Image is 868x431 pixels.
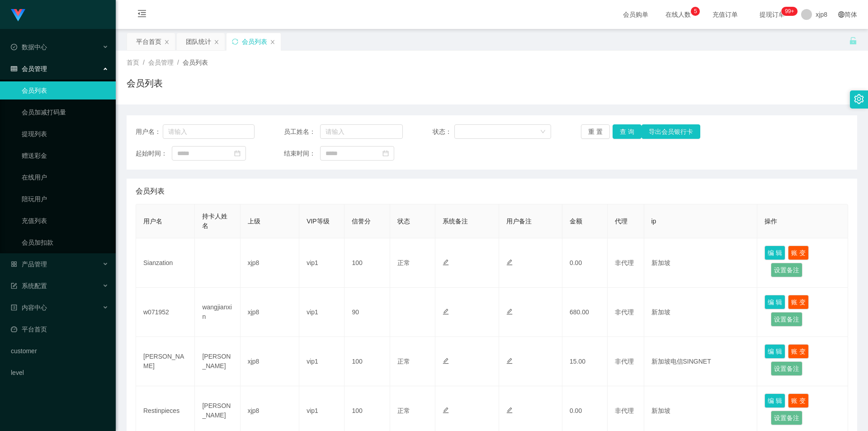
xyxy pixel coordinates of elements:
span: 状态 [397,218,410,225]
span: VIP等级 [307,218,330,225]
span: 非代理 [615,407,634,414]
i: 图标: global [838,11,844,18]
i: 图标: menu-fold [127,0,157,29]
i: 图标: check-circle-o [11,44,17,50]
button: 账 变 [788,246,809,260]
input: 请输入 [320,124,403,139]
sup: 5 [691,7,700,16]
i: 图标: edit [443,407,449,413]
button: 导出会员银行卡 [642,124,700,139]
span: 结束时间： [284,149,320,158]
td: vip1 [299,337,344,386]
button: 编 辑 [764,393,785,408]
span: 系统备注 [443,218,468,225]
td: xjp8 [241,337,299,386]
i: 图标: edit [443,358,449,364]
i: 图标: close [270,39,275,45]
span: 非代理 [615,259,634,266]
button: 编 辑 [764,295,785,309]
td: [PERSON_NAME] [136,337,195,386]
span: 提现订单 [755,11,789,18]
td: vip1 [299,238,344,288]
i: 图标: close [164,39,170,45]
span: 操作 [764,218,777,225]
span: 会员管理 [148,59,174,66]
span: 充值订单 [708,11,742,18]
a: 充值列表 [22,212,108,230]
span: 在线人数 [661,11,695,18]
span: 首页 [127,59,139,66]
a: level [11,364,108,382]
span: 非代理 [615,308,634,316]
i: 图标: appstore-o [11,261,17,267]
i: 图标: down [540,129,546,135]
td: 新加坡电信SINGNET [644,337,758,386]
span: 用户名： [136,127,163,137]
i: 图标: setting [854,94,864,104]
td: 新加坡 [644,238,758,288]
i: 图标: edit [443,308,449,315]
span: 会员列表 [136,186,165,197]
td: 100 [344,337,390,386]
span: 上级 [248,218,260,225]
i: 图标: edit [443,259,449,265]
button: 账 变 [788,295,809,309]
span: 非代理 [615,358,634,365]
span: 用户名 [143,218,162,225]
span: 起始时间： [136,149,172,158]
span: / [143,59,145,66]
span: 内容中心 [11,304,47,311]
a: 图标: dashboard平台首页 [11,320,108,338]
td: 100 [344,238,390,288]
p: 5 [694,7,697,16]
i: 图标: unlock [849,37,857,45]
span: / [177,59,179,66]
button: 查 询 [613,124,642,139]
i: 图标: sync [232,38,238,45]
span: 信誉分 [352,218,371,225]
td: [PERSON_NAME] [195,337,240,386]
button: 设置备注 [771,361,802,376]
span: 系统配置 [11,282,47,289]
button: 设置备注 [771,263,802,277]
td: 0.00 [562,238,608,288]
i: 图标: form [11,283,17,289]
button: 重 置 [581,124,610,139]
td: wangjianxin [195,288,240,337]
span: 正常 [397,407,410,414]
a: 会员加减打码量 [22,103,108,121]
a: 陪玩用户 [22,190,108,208]
i: 图标: profile [11,304,17,311]
button: 设置备注 [771,312,802,327]
span: 产品管理 [11,260,47,268]
span: 正常 [397,259,410,266]
h1: 会员列表 [127,76,163,90]
span: 数据中心 [11,43,47,51]
i: 图标: edit [506,358,513,364]
sup: 228 [781,7,797,16]
a: 会员加扣款 [22,233,108,251]
span: 用户备注 [506,218,532,225]
td: 680.00 [562,288,608,337]
span: 代理 [615,218,627,225]
td: 15.00 [562,337,608,386]
i: 图标: edit [506,308,513,315]
button: 账 变 [788,393,809,408]
td: w071952 [136,288,195,337]
span: 会员列表 [183,59,208,66]
span: 正常 [397,358,410,365]
span: 状态： [433,127,455,137]
i: 图标: calendar [234,150,241,156]
a: 提现列表 [22,125,108,143]
div: 平台首页 [136,33,161,50]
span: 会员管理 [11,65,47,72]
i: 图标: edit [506,407,513,413]
td: Sianzation [136,238,195,288]
span: 持卡人姓名 [202,213,227,229]
td: 90 [344,288,390,337]
i: 图标: close [214,39,219,45]
td: vip1 [299,288,344,337]
img: logo.9652507e.png [11,9,25,22]
i: 图标: calendar [382,150,389,156]
a: 赠送彩金 [22,147,108,165]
